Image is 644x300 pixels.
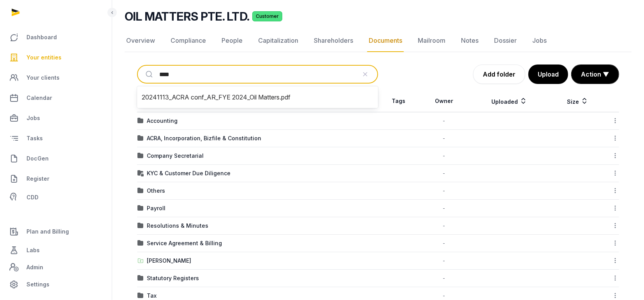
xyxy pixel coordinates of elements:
[137,293,144,299] img: folder.svg
[147,222,208,230] div: Resolutions & Minutes
[125,30,632,52] nav: Tabs
[257,30,300,52] a: Capitalization
[147,134,261,142] div: ACRA, Incorporation, Bizfile & Constitution
[147,239,222,247] div: Service Agreement & Billing
[419,147,469,165] td: -
[531,30,548,52] a: Jobs
[419,112,469,130] td: -
[419,165,469,182] td: -
[419,217,469,235] td: -
[125,30,157,52] a: Overview
[147,152,204,160] div: Company Secretarial
[26,53,62,62] span: Your entities
[26,134,43,143] span: Tasks
[137,188,144,194] img: folder.svg
[141,66,159,83] button: Submit
[6,275,106,294] a: Settings
[137,205,144,211] img: folder.svg
[419,200,469,217] td: -
[473,65,525,84] a: Add folder
[26,154,49,163] span: DocGen
[356,66,374,83] button: Clear
[378,90,419,112] th: Tags
[220,30,244,52] a: People
[26,93,52,103] span: Calendar
[26,33,57,42] span: Dashboard
[419,182,469,200] td: -
[469,90,550,112] th: Uploaded
[137,170,144,176] img: folder-locked-icon.svg
[528,65,568,84] button: Upload
[6,222,106,241] a: Plan and Billing
[125,9,249,23] h2: OIL MATTERS PTE. LTD.
[137,153,144,159] img: folder.svg
[419,235,469,252] td: -
[419,90,469,112] th: Owner
[26,246,40,255] span: Labs
[312,30,355,52] a: Shareholders
[419,270,469,287] td: -
[572,65,619,84] button: Action ▼
[419,130,469,147] td: -
[6,109,106,127] a: Jobs
[6,241,106,260] a: Labs
[6,190,106,205] a: CDD
[493,30,518,52] a: Dossier
[137,223,144,229] img: folder.svg
[147,257,191,265] div: [PERSON_NAME]
[6,68,106,87] a: Your clients
[416,30,447,52] a: Mailroom
[169,30,208,52] a: Compliance
[147,204,165,212] div: Payroll
[550,90,605,112] th: Size
[140,89,375,105] li: 20241113_ACRA conf_AR_FYE 2024_Oil Matters.pdf
[147,274,199,282] div: Statutory Registers
[147,169,231,177] div: KYC & Customer Due Diligence
[137,240,144,246] img: folder.svg
[6,89,106,107] a: Calendar
[137,118,144,124] img: folder.svg
[26,174,49,183] span: Register
[137,275,144,281] img: folder.svg
[6,129,106,148] a: Tasks
[6,149,106,168] a: DocGen
[26,73,60,82] span: Your clients
[26,113,40,123] span: Jobs
[367,30,404,52] a: Documents
[147,292,157,300] div: Tax
[6,28,106,47] a: Dashboard
[137,258,144,264] img: folder-upload.svg
[26,227,69,236] span: Plan and Billing
[147,117,178,125] div: Accounting
[419,252,469,270] td: -
[26,263,43,272] span: Admin
[26,193,39,202] span: CDD
[6,260,106,275] a: Admin
[459,30,480,52] a: Notes
[6,48,106,67] a: Your entities
[252,11,282,21] span: Customer
[137,135,144,141] img: folder.svg
[26,280,49,289] span: Settings
[6,169,106,188] a: Register
[147,187,165,195] div: Others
